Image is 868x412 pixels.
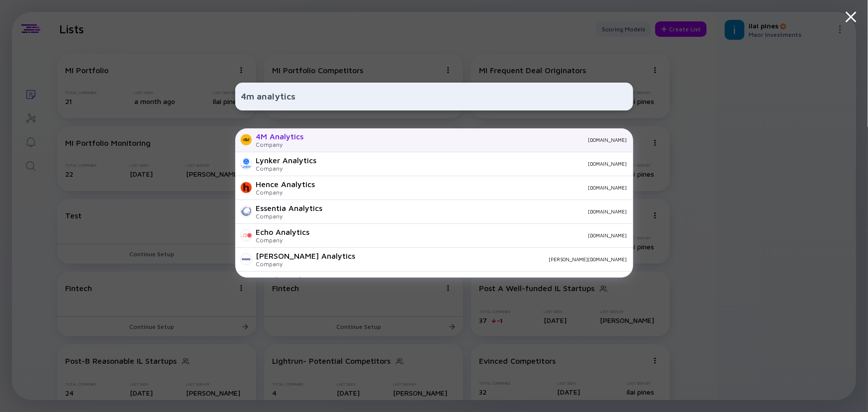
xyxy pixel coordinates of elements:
[256,236,310,244] div: Company
[256,251,356,260] div: [PERSON_NAME] Analytics
[256,212,323,220] div: Company
[256,227,310,236] div: Echo Analytics
[256,180,315,189] div: Hence Analytics
[256,260,356,268] div: Company
[256,165,317,172] div: Company
[312,137,627,143] div: [DOMAIN_NAME]
[318,232,627,238] div: [DOMAIN_NAME]
[364,256,627,262] div: [PERSON_NAME][DOMAIN_NAME]
[323,185,627,191] div: [DOMAIN_NAME]
[256,141,304,148] div: Company
[256,189,315,196] div: Company
[256,204,323,212] div: Essentia Analytics
[256,132,304,141] div: 4M Analytics
[256,275,319,284] div: Wasabi Analytics
[241,88,627,105] input: Search Company or Investor...
[325,161,627,167] div: [DOMAIN_NAME]
[256,156,317,165] div: Lynker Analytics
[331,208,627,214] div: [DOMAIN_NAME]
